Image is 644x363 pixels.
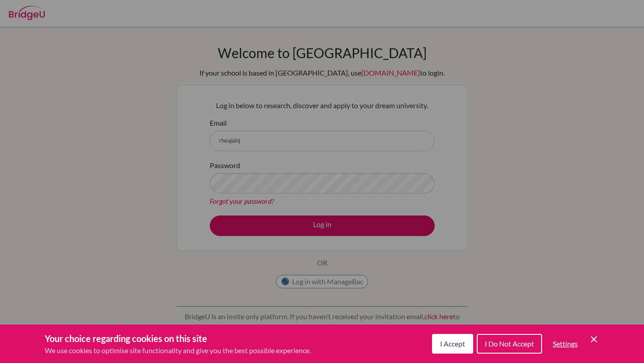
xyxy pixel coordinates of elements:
p: We use cookies to optimise site functionality and give you the best possible experience. [45,345,311,356]
button: Save and close [589,334,599,345]
button: I Do Not Accept [477,334,542,354]
button: I Accept [432,334,473,354]
span: I Do Not Accept [485,339,534,348]
h3: Your choice regarding cookies on this site [45,332,311,345]
button: Settings [546,335,585,353]
span: Settings [553,339,578,348]
span: I Accept [440,339,465,348]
